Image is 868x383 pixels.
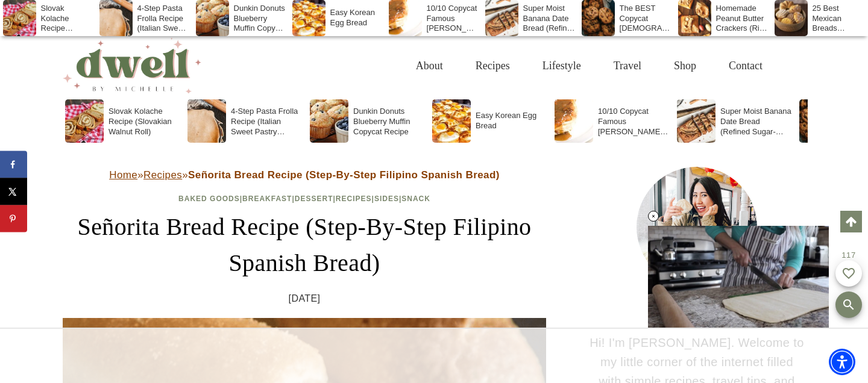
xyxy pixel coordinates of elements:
[400,46,779,86] nav: Primary Navigation
[401,195,430,203] a: Snack
[178,195,430,203] span: | | | | |
[63,38,201,93] img: DWELL by michelle
[374,195,399,203] a: Sides
[178,195,240,203] a: Baked Goods
[63,209,546,281] h1: Señorita Bread Recipe (Step-By-Step Filipino Spanish Bread)
[188,169,500,181] strong: Señorita Bread Recipe (Step-By-Step Filipino Spanish Bread)
[295,195,333,203] a: Dessert
[588,299,805,321] h3: HI THERE
[109,169,137,181] a: Home
[840,211,862,232] a: Scroll to top
[829,349,855,375] div: Accessibility Menu
[459,46,526,86] a: Recipes
[658,46,712,86] a: Shop
[712,46,779,86] a: Contact
[597,46,658,86] a: Travel
[336,195,372,203] a: Recipes
[289,291,321,307] time: [DATE]
[242,195,292,203] a: Breakfast
[400,46,459,86] a: About
[143,169,182,181] a: Recipes
[526,46,597,86] a: Lifestyle
[215,329,653,383] iframe: Advertisement
[109,169,500,181] span: » »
